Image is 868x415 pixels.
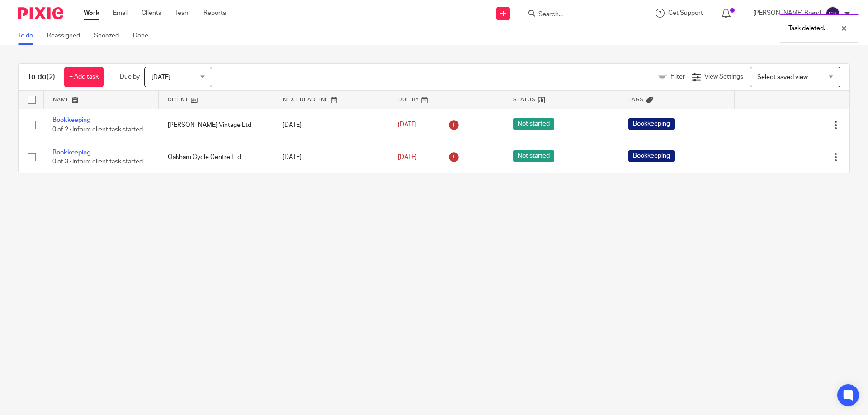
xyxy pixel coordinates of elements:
span: 0 of 2 · Inform client task started [52,126,143,133]
span: Not started [513,118,554,130]
a: Team [175,9,190,18]
a: Reassigned [47,27,87,45]
p: Due by [120,72,140,81]
span: (2) [47,73,55,80]
a: Work [84,9,99,18]
a: Bookkeeping [52,149,90,156]
span: 0 of 3 · Inform client task started [52,159,143,165]
td: [DATE] [274,109,389,141]
img: Pixie [18,7,63,19]
span: [DATE] [151,74,170,80]
h1: To do [28,72,55,82]
a: Snoozed [94,27,126,45]
span: View Settings [704,74,743,80]
a: Reports [203,9,226,18]
td: [DATE] [274,141,389,173]
a: + Add task [64,67,104,87]
a: Email [113,9,128,18]
img: svg%3E [826,6,840,21]
span: Tags [628,97,644,102]
span: Bookkeeping [628,118,675,130]
span: Filter [670,74,685,80]
a: Clients [142,9,161,18]
td: Oakham Cycle Centre Ltd [159,141,274,173]
span: Select saved view [757,74,808,80]
a: Bookkeeping [52,117,90,123]
p: Task deleted. [788,24,825,33]
a: To do [18,27,40,45]
td: [PERSON_NAME] Vintage Ltd [159,109,274,141]
span: [DATE] [398,122,417,128]
span: Not started [513,150,554,162]
a: Done [133,27,155,45]
span: [DATE] [398,154,417,160]
span: Bookkeeping [628,150,675,162]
